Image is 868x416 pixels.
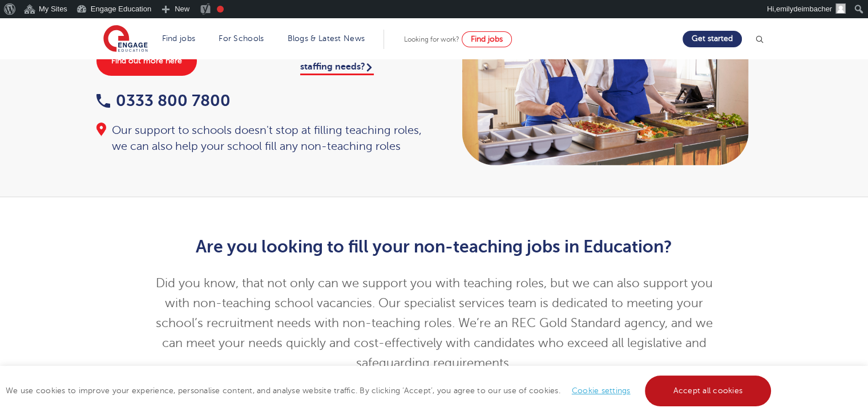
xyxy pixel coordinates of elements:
[288,34,365,43] a: Blogs & Latest News
[300,62,374,75] a: staffing needs?
[572,386,631,395] a: Cookie settings
[776,5,832,13] span: emilydeimbacher
[645,376,772,406] a: Accept all cookies
[103,25,148,54] img: Engage Education
[471,35,503,43] span: Find jobs
[162,34,196,43] a: Find jobs
[96,46,197,76] a: Find out more here
[217,6,224,13] div: Focus keyphrase not set
[96,123,423,154] div: Our support to schools doesn't stop at filling teaching roles, we can also help your school fill ...
[219,34,264,43] a: For Schools
[404,35,459,43] span: Looking for work?
[154,237,714,256] h2: Are you looking to fill your non-teaching jobs in Education?
[6,386,774,395] span: We use cookies to improve your experience, personalise content, and analyse website traffic. By c...
[683,31,742,47] a: Get started
[96,92,231,109] a: 0333 800 7800
[155,276,712,370] span: Did you know, that not only can we support you with teaching roles, but we can also support you w...
[462,31,512,47] a: Find jobs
